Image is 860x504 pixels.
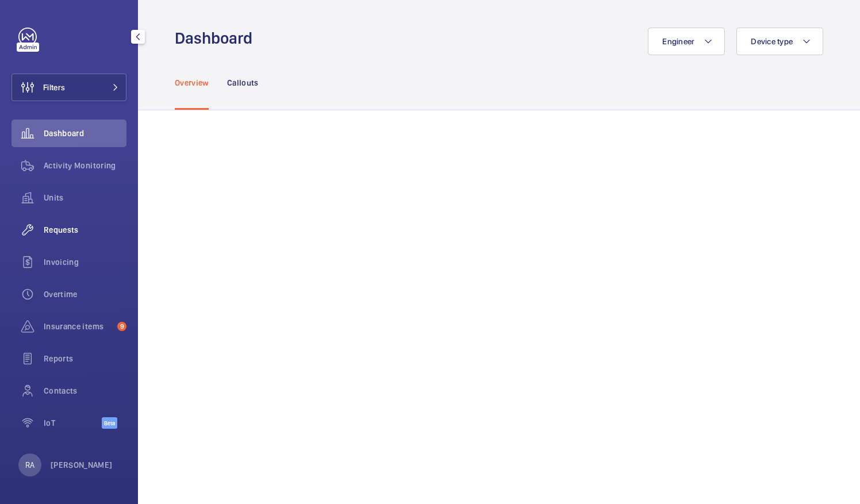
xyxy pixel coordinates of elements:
span: Invoicing [44,256,126,268]
span: 9 [117,322,126,331]
span: Units [44,192,126,203]
p: [PERSON_NAME] [51,459,113,471]
span: Activity Monitoring [44,160,126,171]
span: Requests [44,224,126,236]
h1: Dashboard [175,28,259,49]
span: Contacts [44,385,126,397]
p: RA [25,459,34,471]
button: Engineer [648,28,725,55]
span: Reports [44,353,126,364]
span: Insurance items [44,321,113,332]
span: IoT [44,417,102,429]
span: Beta [102,417,117,429]
p: Callouts [227,77,259,89]
span: Overtime [44,288,126,300]
button: Filters [11,74,126,101]
span: Dashboard [44,128,126,139]
button: Device type [736,28,823,55]
span: Engineer [662,37,694,46]
span: Device type [751,37,793,46]
p: Overview [175,77,209,89]
span: Filters [43,82,65,93]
